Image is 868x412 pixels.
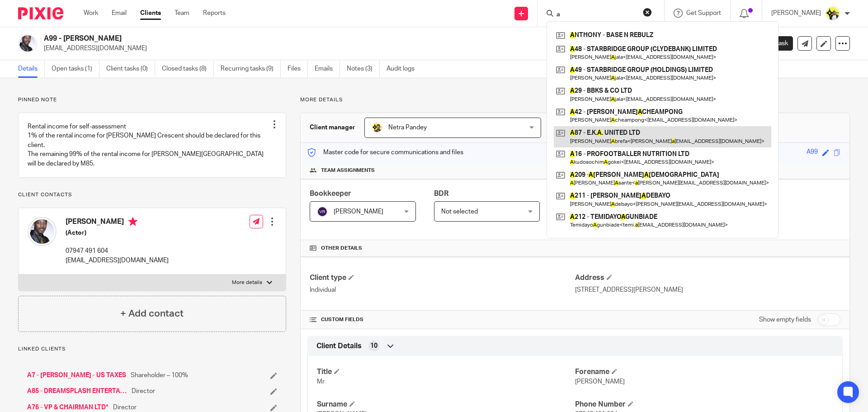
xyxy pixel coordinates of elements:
[175,9,189,18] a: Team
[334,208,383,215] span: [PERSON_NAME]
[317,367,575,377] h4: Title
[128,217,137,226] i: Primary
[307,148,463,157] p: Master code for secure communications and files
[575,379,625,385] span: [PERSON_NAME]
[310,285,575,294] p: Individual
[575,367,833,377] h4: Forename
[232,279,262,286] p: More details
[18,34,37,53] img: David%20Ajala.jpg
[18,60,45,78] a: Details
[66,246,169,256] p: 07947 491 604
[120,307,184,321] h4: + Add contact
[441,208,478,215] span: Not selected
[310,273,575,283] h4: Client type
[826,6,840,21] img: Carine-Starbridge.jpg
[434,190,448,197] span: BDR
[317,206,328,217] img: svg%3E
[643,8,652,17] button: Clear
[84,9,98,18] a: Work
[575,273,840,283] h4: Address
[310,123,355,132] h3: Client manager
[388,124,427,131] span: Netra Pandey
[203,9,226,18] a: Reports
[575,285,840,294] p: [STREET_ADDRESS][PERSON_NAME]
[321,167,375,174] span: Team assignments
[131,371,188,380] span: Shareholder – 100%
[18,346,286,353] p: Linked clients
[27,371,126,380] a: A7 - [PERSON_NAME] - US TAXES
[112,9,127,18] a: Email
[18,7,63,19] img: Pixie
[387,60,421,78] a: Audit logs
[317,379,325,385] span: Mr
[347,60,380,78] a: Notes (3)
[310,316,575,323] h4: CUSTOM FIELDS
[27,387,127,396] a: A85 - DREAMSPLASH ENTERTAINMENT LTD*
[759,315,811,324] label: Show empty fields
[771,9,821,18] p: [PERSON_NAME]
[575,400,833,409] h4: Phone Number
[66,256,169,265] p: [EMAIL_ADDRESS][DOMAIN_NAME]
[140,9,161,18] a: Clients
[807,147,818,158] div: A99
[321,245,362,252] span: Other details
[370,341,377,350] span: 10
[372,122,382,133] img: Netra-New-Starbridge-Yellow.jpg
[18,191,286,199] p: Client contacts
[18,96,286,104] p: Pinned note
[28,217,57,246] img: David%20Ajala.jpg
[310,190,351,197] span: Bookkeeper
[113,403,137,412] span: Director
[106,60,155,78] a: Client tasks (0)
[315,60,340,78] a: Emails
[316,341,362,351] span: Client Details
[66,217,169,228] h4: [PERSON_NAME]
[162,60,214,78] a: Closed tasks (8)
[556,11,637,19] input: Search
[300,96,850,104] p: More details
[52,60,99,78] a: Open tasks (1)
[66,228,169,237] h5: (Actor)
[288,60,308,78] a: Files
[686,10,721,16] span: Get Support
[317,400,575,409] h4: Surname
[27,403,108,412] a: A76 - VP & CHAIRMAN LTD*
[221,60,281,78] a: Recurring tasks (9)
[132,387,155,396] span: Director
[44,34,590,43] h2: A99 - [PERSON_NAME]
[44,44,727,53] p: [EMAIL_ADDRESS][DOMAIN_NAME]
